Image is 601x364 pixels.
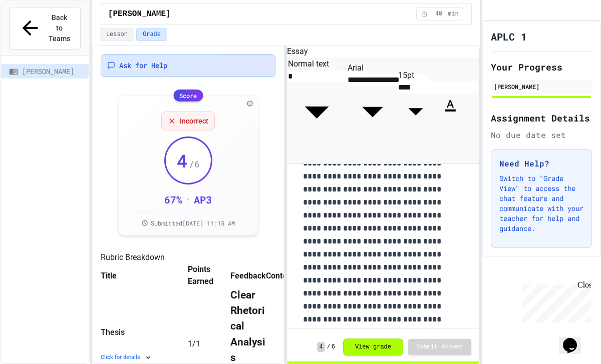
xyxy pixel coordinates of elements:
span: 1 [188,338,192,348]
button: Back to Teams [9,7,81,49]
h3: Need Help? [499,157,583,169]
span: min [448,10,459,18]
button: Redo (⌘+⇧+Z) [304,156,307,159]
button: Submit Answer [408,339,471,355]
span: / 1 [192,338,200,348]
span: Title [101,270,117,280]
p: Switch to "Grade View" to access the chat feature and communicate with your teacher for help and ... [499,173,583,233]
div: [PERSON_NAME] [494,82,589,91]
iframe: chat widget [559,324,591,354]
button: Bullet List [460,103,463,106]
button: Bold (⌘+B) [435,103,438,106]
span: [PERSON_NAME] [22,66,85,76]
span: Incorrect [180,116,208,126]
button: Align Right [295,156,298,159]
div: Arial [348,62,398,74]
h2: Assignment Details [491,111,592,125]
span: Points Earned [188,263,230,287]
h6: Essay [287,45,479,57]
button: Lesson [100,28,134,41]
button: Quote [467,103,470,106]
button: Grade [136,28,167,41]
div: Normal text [288,58,346,70]
h1: APLC 1 [491,29,527,43]
span: 6 [332,343,335,351]
button: View grade [343,338,403,355]
span: Ask for Help [119,60,167,70]
button: Italic (⌘+I) [439,103,442,106]
button: Numbered List [464,103,467,106]
iframe: chat widget [518,280,591,323]
h5: Rubric Breakdown [101,251,275,263]
button: Undo (⌘+Z) [300,156,303,159]
span: / 6 [189,157,200,171]
span: Submitted [DATE] 11:15 AM [151,219,235,227]
span: 40 [431,10,447,18]
div: Chat with us now!Close [4,4,69,63]
button: Align Left [288,156,291,159]
div: No due date set [491,129,592,141]
span: Back to Teams [48,12,71,44]
div: • [186,192,190,206]
div: AP 3 [194,192,212,206]
span: / [327,343,331,351]
span: 4 [317,342,325,352]
span: Feedback [230,270,266,280]
div: Click for details [101,353,176,362]
div: ThesisClick for details [101,325,176,362]
button: Align Center [291,156,294,159]
span: Contest [266,270,293,280]
span: [PERSON_NAME] [108,8,171,20]
span: 4 [177,150,188,170]
div: 15pt [398,69,433,81]
div: Score [173,89,203,101]
span: Submit Answer [416,343,463,351]
div: Thesis [101,325,176,339]
h2: Your Progress [491,60,592,74]
div: 67 % [164,192,182,206]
